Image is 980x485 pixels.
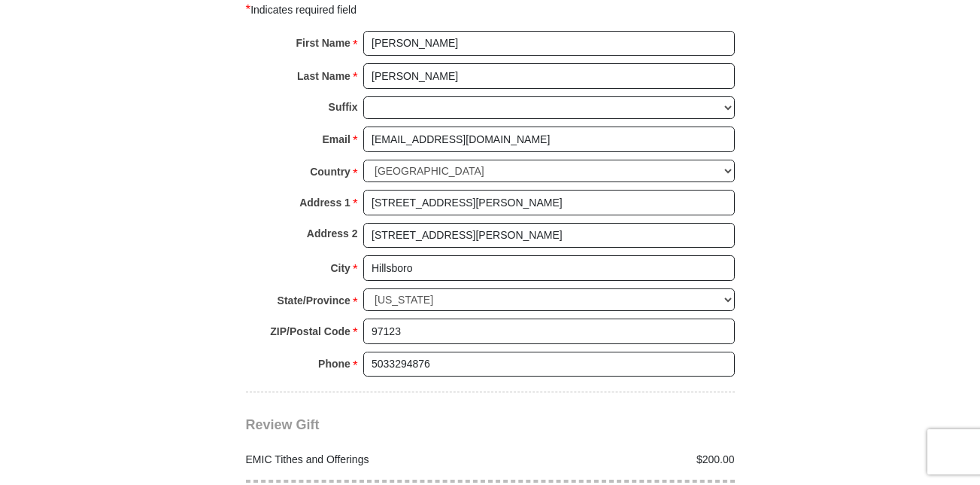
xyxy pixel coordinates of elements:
strong: First Name [296,32,350,53]
strong: Phone [318,353,350,374]
strong: Country [310,161,350,182]
strong: Suffix [329,96,358,117]
strong: Email [323,129,350,150]
div: EMIC Tithes and Offerings [238,452,490,468]
div: $200.00 [490,452,743,468]
strong: ZIP/Postal Code [270,321,350,342]
strong: Address 1 [299,192,350,213]
strong: Address 2 [307,223,358,244]
strong: State/Province [278,290,350,311]
strong: Last Name [297,66,350,87]
span: Review Gift [246,417,320,432]
strong: City [330,258,350,279]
